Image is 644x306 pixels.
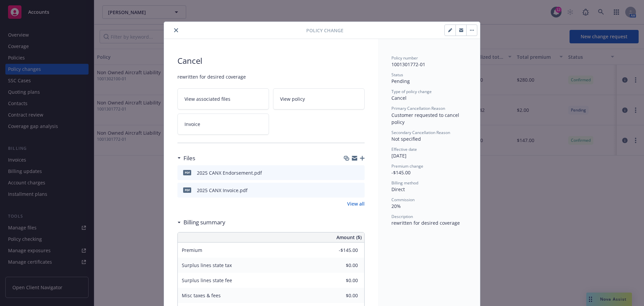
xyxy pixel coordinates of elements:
[391,78,410,84] span: Pending
[273,88,365,110] a: View policy
[391,152,407,159] span: [DATE]
[336,234,362,241] span: Amount ($)
[183,170,191,175] span: pdf
[318,275,362,286] input: 0.00
[391,169,411,176] span: -$145.00
[391,95,407,101] span: Cancel
[391,197,415,203] span: Commission
[182,247,202,253] span: Premium
[391,186,405,192] span: Direct
[318,245,362,255] input: 0.00
[391,163,423,169] span: Premium change
[391,130,450,135] span: Secondary Cancellation Reason
[177,218,225,227] div: Billing summary
[280,95,305,102] span: View policy
[182,277,232,283] span: Surplus lines state fee
[197,169,262,176] div: 2025 CANX Endorsement.pdf
[345,187,351,194] button: download file
[184,121,200,128] span: Invoice
[391,55,418,61] span: Policy number
[182,262,232,268] span: Surplus lines state tax
[306,27,343,34] span: Policy Change
[391,89,432,94] span: Type of policy change
[183,218,225,227] h3: Billing summary
[183,154,195,163] h3: Files
[345,169,351,176] button: download file
[391,203,401,209] span: 20%
[356,187,362,194] button: preview file
[177,114,269,135] a: Invoice
[177,73,365,80] span: rewritten for desired coverage
[347,200,365,207] a: View all
[172,26,180,34] button: close
[183,187,191,192] span: pdf
[184,95,230,102] span: View associated files
[391,180,418,186] span: Billing method
[177,88,269,110] a: View associated files
[318,291,362,301] input: 0.00
[391,112,461,125] span: Customer requested to cancel policy
[391,72,403,78] span: Status
[391,61,425,68] span: 1001301772-01
[391,220,460,226] span: rewritten for desired coverage
[391,214,413,219] span: Description
[391,136,421,142] span: Not specified
[391,105,445,111] span: Primary Cancellation Reason
[356,169,362,176] button: preview file
[391,146,417,152] span: Effective date
[177,55,365,67] span: Cancel
[197,187,248,194] div: 2025 CANX Invoice.pdf
[177,154,195,163] div: Files
[182,292,221,299] span: Misc taxes & fees
[318,260,362,270] input: 0.00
